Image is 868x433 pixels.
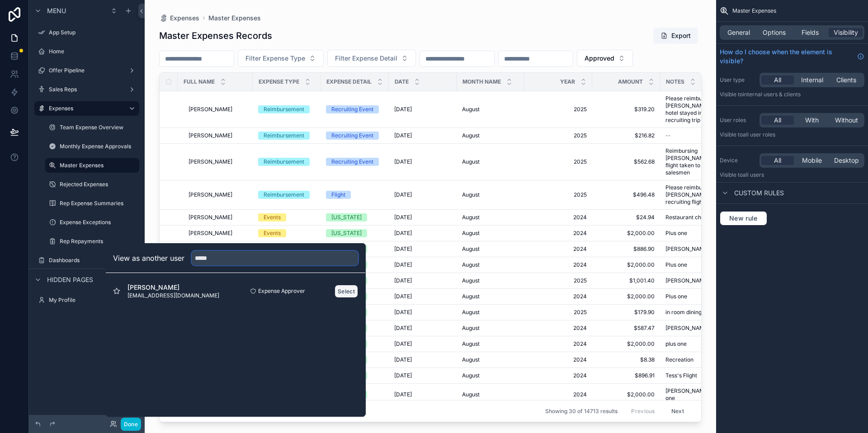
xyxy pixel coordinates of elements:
[45,177,139,192] a: Rejected Expenses
[734,188,784,198] span: Custom rules
[802,28,819,37] span: Fields
[395,78,409,85] span: Date
[618,78,643,85] span: Amount
[834,28,858,37] span: Visibility
[127,292,219,299] span: [EMAIL_ADDRESS][DOMAIN_NAME]
[743,171,764,178] span: all users
[560,78,575,85] span: Year
[743,91,801,98] span: Internal users & clients
[326,78,372,85] span: Expense Detail
[47,6,66,15] span: Menu
[113,253,184,264] h2: View as another user
[720,157,756,164] label: Device
[545,408,618,415] span: Showing 30 of 14713 results
[47,275,93,284] span: Hidden pages
[49,86,125,93] label: Sales Reps
[184,78,215,85] span: Full Name
[666,78,684,85] span: Notes
[34,25,139,40] a: App Setup
[34,44,139,59] a: Home
[335,285,358,298] button: Select
[127,283,219,292] span: [PERSON_NAME]
[45,215,139,230] a: Expense Exceptions
[834,156,859,165] span: Desktop
[835,116,858,125] span: Without
[258,287,305,295] span: Expense Approver
[49,297,137,304] label: My Profile
[60,219,137,226] label: Expense Exceptions
[665,404,690,418] button: Next
[801,75,823,85] span: Internal
[49,105,121,112] label: Expenses
[34,63,139,78] a: Offer Pipeline
[60,124,137,131] label: Team Expense Overview
[726,214,761,222] span: New rule
[45,196,139,211] a: Rep Expense Summaries
[60,200,137,207] label: Rep Expense Summaries
[60,162,134,169] label: Master Expenses
[720,76,756,84] label: User type
[60,238,137,245] label: Rep Repayments
[45,120,139,135] a: Team Expense Overview
[720,131,864,138] p: Visible to
[34,101,139,116] a: Expenses
[34,293,139,307] a: My Profile
[49,29,137,36] label: App Setup
[743,131,775,138] span: All user roles
[774,116,781,125] span: All
[763,28,786,37] span: Options
[45,234,139,249] a: Rep Repayments
[462,78,501,85] span: Month Name
[45,158,139,173] a: Master Expenses
[720,91,864,98] p: Visible to
[60,181,137,188] label: Rejected Expenses
[720,171,864,179] p: Visible to
[774,75,781,85] span: All
[34,253,139,268] a: Dashboards
[49,257,125,264] label: Dashboards
[802,156,822,165] span: Mobile
[805,116,819,125] span: With
[259,78,299,85] span: Expense Type
[720,47,854,66] span: How do I choose when the element is visible?
[720,117,756,124] label: User roles
[60,143,137,150] label: Monthly Expense Approvals
[121,418,141,431] button: Done
[774,156,781,165] span: All
[720,211,767,226] button: New rule
[45,139,139,154] a: Monthly Expense Approvals
[727,28,750,37] span: General
[836,75,856,85] span: Clients
[49,67,125,74] label: Offer Pipeline
[34,82,139,97] a: Sales Reps
[720,47,864,66] a: How do I choose when the element is visible?
[732,7,776,14] span: Master Expenses
[49,48,137,55] label: Home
